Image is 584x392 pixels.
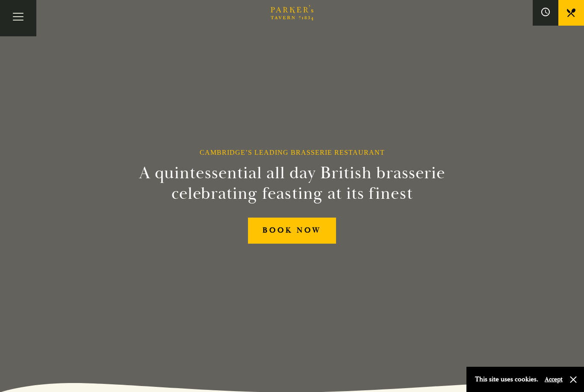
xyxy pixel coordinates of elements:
[475,373,538,386] p: This site uses cookies.
[200,148,385,156] h1: Cambridge’s Leading Brasserie Restaurant
[97,163,487,204] h2: A quintessential all day British brasserie celebrating feasting at its finest
[248,218,336,244] a: BOOK NOW
[569,375,578,384] button: Close and accept
[545,375,563,383] button: Accept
